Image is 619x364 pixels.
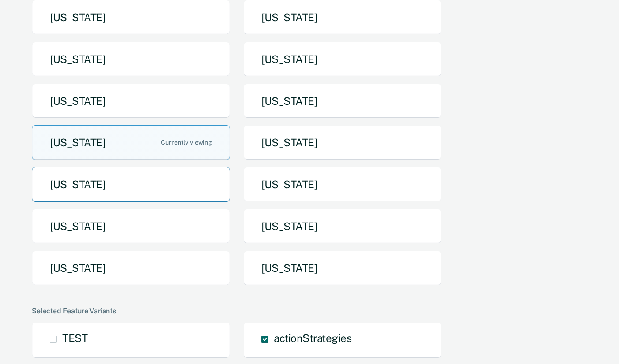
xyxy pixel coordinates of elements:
[32,251,230,286] button: [US_STATE]
[243,42,442,77] button: [US_STATE]
[243,84,442,119] button: [US_STATE]
[274,332,351,344] span: actionStrategies
[243,167,442,202] button: [US_STATE]
[243,209,442,244] button: [US_STATE]
[32,84,230,119] button: [US_STATE]
[32,209,230,244] button: [US_STATE]
[62,332,87,344] span: TEST
[243,125,442,160] button: [US_STATE]
[32,307,584,315] div: Selected Feature Variants
[32,167,230,202] button: [US_STATE]
[243,251,442,286] button: [US_STATE]
[32,42,230,77] button: [US_STATE]
[32,125,230,160] button: [US_STATE]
